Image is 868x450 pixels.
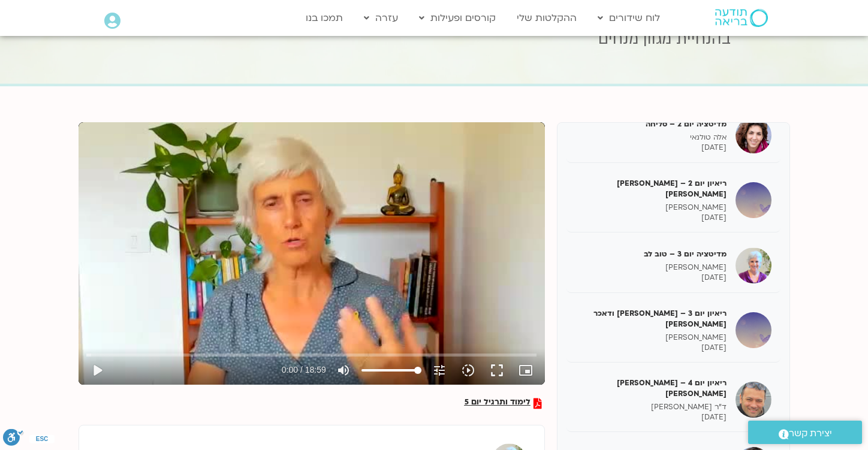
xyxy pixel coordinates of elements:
p: [PERSON_NAME] [575,203,727,213]
p: [DATE] [575,343,727,353]
h5: מדיטציה יום 3 – טוב לב [575,249,727,259]
a: לימוד ותרגיל יום 5 [465,398,542,409]
h5: ריאיון יום 3 – [PERSON_NAME] ודאכר [PERSON_NAME] [575,308,727,330]
a: תמכו בנו [300,7,349,29]
img: מדיטציה יום 2 – סליחה [736,117,771,153]
span: יצירת קשר [789,425,832,442]
img: ריאיון יום 4 – אסף סטי אל-בר ודניאלה ספקטור [736,382,771,418]
p: [PERSON_NAME] [575,262,727,273]
a: ההקלטות שלי [511,7,583,29]
p: [DATE] [575,213,727,223]
p: [PERSON_NAME] [575,333,727,343]
img: תודעה בריאה [715,9,768,27]
p: [DATE] [575,273,727,283]
h5: ריאיון יום 2 – [PERSON_NAME] [PERSON_NAME] [575,178,727,200]
a: יצירת קשר [748,421,862,444]
a: קורסים ופעילות [413,7,502,29]
p: [DATE] [575,143,727,153]
h5: ריאיון יום 4 – [PERSON_NAME] [PERSON_NAME] [575,377,727,399]
span: בהנחיית [676,28,731,50]
img: מדיטציה יום 3 – טוב לב [736,247,771,283]
h5: מדיטציה יום 2 – סליחה [575,119,727,129]
p: [DATE] [575,412,727,422]
img: ריאיון יום 2 – טארה בראך ודן סיגל [736,182,771,218]
img: ריאיון יום 3 – טארה בראך ודאכר קלטנר [736,312,771,348]
p: ד"ר [PERSON_NAME] [575,402,727,412]
a: לוח שידורים [592,7,666,29]
span: לימוד ותרגיל יום 5 [465,398,531,409]
a: עזרה [358,7,404,29]
p: אלה טולנאי [575,132,727,143]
